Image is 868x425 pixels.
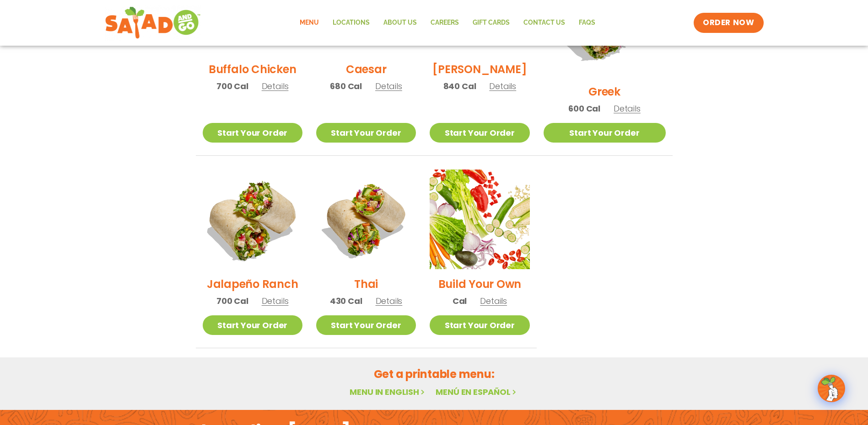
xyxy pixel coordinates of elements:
[438,276,522,292] h2: Build Your Own
[354,276,378,292] h2: Thai
[194,161,311,278] img: Product photo for Jalapeño Ranch Wrap
[568,102,600,115] span: 600 Cal
[330,295,362,307] span: 430 Cal
[216,80,248,92] span: 700 Cal
[376,295,403,307] span: Details
[544,123,666,143] a: Start Your Order
[375,80,402,92] span: Details
[614,103,641,114] span: Details
[326,12,377,33] a: Locations
[203,315,302,335] a: Start Your Order
[377,12,424,33] a: About Us
[293,12,602,33] nav: Menu
[432,61,527,77] h2: [PERSON_NAME]
[436,386,518,398] a: Menú en español
[453,295,467,307] span: Cal
[819,376,844,401] img: wpChatIcon
[316,315,416,335] a: Start Your Order
[293,12,326,33] a: Menu
[207,276,298,292] h2: Jalapeño Ranch
[588,84,620,100] h2: Greek
[466,12,517,33] a: GIFT CARDS
[346,61,387,77] h2: Caesar
[203,123,302,143] a: Start Your Order
[196,366,673,382] h2: Get a printable menu:
[316,123,416,143] a: Start Your Order
[480,295,507,307] span: Details
[703,17,754,28] span: ORDER NOW
[430,123,529,143] a: Start Your Order
[262,80,289,92] span: Details
[517,12,572,33] a: Contact Us
[443,80,476,92] span: 840 Cal
[330,80,362,92] span: 680 Cal
[209,61,296,77] h2: Buffalo Chicken
[572,12,602,33] a: FAQs
[424,12,466,33] a: Careers
[262,295,289,307] span: Details
[430,315,529,335] a: Start Your Order
[430,170,529,269] img: Product photo for Build Your Own
[216,295,248,307] span: 700 Cal
[489,80,516,92] span: Details
[105,5,201,41] img: new-SAG-logo-768×292
[350,386,426,398] a: Menu in English
[694,13,763,33] a: ORDER NOW
[316,170,416,269] img: Product photo for Thai Wrap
